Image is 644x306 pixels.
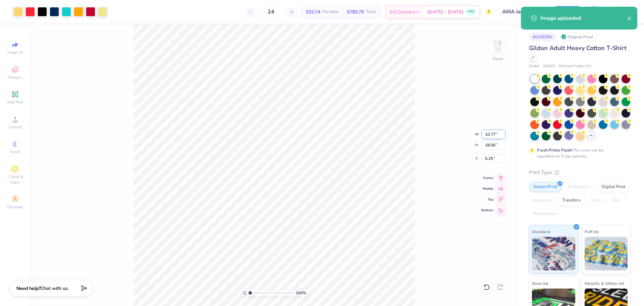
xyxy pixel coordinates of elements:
span: Puff Ink [585,228,599,235]
div: # 513078A [529,33,556,41]
span: Decorate [7,204,23,210]
div: Rhinestones [529,209,561,219]
span: Total [366,8,376,15]
span: FREE [468,9,475,14]
span: Clipart & logos [3,174,27,185]
span: Bottom [481,208,493,213]
span: Designs [8,75,22,80]
span: Center [481,176,493,180]
span: Per Item [322,8,339,15]
div: Embroidery [563,182,595,192]
span: Greek [10,149,20,155]
span: Middle [481,186,493,191]
img: Standard [532,237,575,270]
span: # G500 [543,63,555,69]
img: Puff Ink [585,237,628,270]
span: 100 % [296,290,306,296]
span: Gildan [529,63,540,69]
div: Screen Print [529,182,561,192]
span: [DATE] - [DATE] [427,8,464,15]
div: Transfers [558,195,585,206]
strong: Fresh Prints Flash: [537,147,573,153]
span: Add Text [7,99,23,105]
span: Image AI [7,50,23,55]
div: Vinyl [587,195,605,206]
div: Front [493,56,503,62]
span: Est. Delivery [390,8,415,15]
div: Applique [529,195,556,206]
div: Original Proof [559,33,597,41]
span: $785.76 [347,8,364,15]
div: Foil [607,195,623,206]
button: close [627,14,632,22]
div: Digital Print [597,182,630,192]
input: – – [258,6,284,18]
img: Front [491,39,504,52]
span: Upload [8,124,22,130]
span: Minimum Order: 24 + [558,63,592,69]
span: $32.74 [306,8,320,15]
span: Metallic & Glitter Ink [585,280,624,287]
span: Gildan Adult Heavy Cotton T-Shirt [529,44,627,52]
div: This color can be expedited for 5 day delivery. [537,147,620,159]
input: Untitled Design [497,5,546,18]
span: Chat with us. [41,285,69,292]
span: Standard [532,228,550,235]
div: Print Type [529,169,631,176]
div: Image uploaded [540,14,627,22]
span: Top [481,197,493,202]
span: Neon Ink [532,280,548,287]
strong: Need help? [16,285,41,292]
